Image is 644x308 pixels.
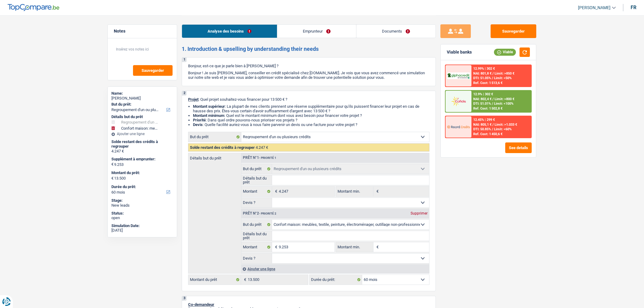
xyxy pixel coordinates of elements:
[473,81,502,85] div: Ref. Cost: 1 513,6 €
[494,127,512,131] span: Limit: <60%
[188,153,241,160] label: Détails but du prêt
[8,4,59,11] img: TopCompare Logo
[188,64,429,68] p: Bonjour, est-ce que je parle bien à [PERSON_NAME] ?
[473,76,491,80] span: DTI: 51.05%
[188,71,429,80] p: Bonjour ! Je suis [PERSON_NAME], conseiller en crédit spécialisé chez [DOMAIN_NAME]. Je vois que ...
[182,58,187,62] div: 1
[142,68,164,72] span: Sauvegarder
[241,187,272,196] label: Montant
[241,198,272,208] label: Devis ?
[111,91,173,96] div: Name:
[259,212,276,215] span: - Priorité 2
[447,121,470,132] img: Record Credits
[336,187,373,196] label: Montant min.
[447,96,470,107] img: Cofidis
[473,107,502,110] div: Ref. Cost: 1 502,8 €
[111,114,173,119] div: Détails but du prêt
[111,203,173,208] div: New leads
[473,72,492,75] span: NAI: 801,8 €
[193,104,429,113] li: : La plupart de mes clients prennent une réserve supplémentaire pour qu'ils puissent financer leu...
[111,223,173,228] div: Simulation Date:
[473,123,492,127] span: NAI: 805,1 €
[573,3,616,13] a: [PERSON_NAME]
[491,24,536,38] button: Sauvegarder
[492,127,493,131] span: /
[241,231,272,241] label: Détails but du prêt
[241,164,272,174] label: But du prêt
[495,123,517,127] span: Limit: >1.033 €
[277,25,356,38] a: Emprunteur
[188,97,198,102] span: Projet
[259,156,276,159] span: - Priorité 1
[241,275,248,285] span: €
[495,97,514,101] span: Limit: >800 €
[193,122,203,127] span: Devis
[373,242,380,252] span: €
[272,187,279,196] span: €
[492,72,494,75] span: /
[182,296,187,301] div: 3
[241,242,272,252] label: Montant
[182,46,436,52] h2: 1. Introduction & upselling by understanding their needs
[492,97,494,101] span: /
[473,67,495,71] div: 12.99% | 302 €
[188,302,214,307] span: Co-demandeur
[631,5,636,10] div: fr
[241,212,278,215] div: Prêt n°2
[241,220,272,229] label: But du prêt
[473,97,492,101] span: NAI: 802,4 €
[272,242,279,252] span: €
[494,102,513,106] span: Limit: <100%
[494,76,512,80] span: Limit: <50%
[473,132,502,136] div: Ref. Cost: 1 450,6 €
[111,176,114,181] span: €
[492,76,493,80] span: /
[473,118,495,122] div: 12.45% | 299 €
[111,157,172,162] label: Supplément à emprunter:
[473,92,493,96] div: 12.9% | 302 €
[111,198,173,203] div: Stage:
[188,97,429,102] p: : Quel projet souhaitez-vous financer pour 13 500 € ?
[447,50,472,55] div: Viable banks
[133,65,173,76] button: Sauvegarder
[111,215,173,220] div: open
[111,102,172,107] label: But du prêt:
[190,145,255,150] span: Solde restant des crédits à regrouper
[111,162,114,167] span: €
[182,25,277,38] a: Analyse des besoins
[373,187,380,196] span: €
[241,264,429,273] div: Ajouter une ligne
[111,139,173,149] div: Solde restant des crédits à regrouper
[193,122,429,127] li: : Quelle facilité auriez-vous à nous faire parvenir un devis ou une facture pour votre projet ?
[182,91,187,96] div: 2
[492,102,493,106] span: /
[111,96,173,101] div: [PERSON_NAME]
[114,29,171,34] h5: Notes
[111,211,173,216] div: Status:
[111,149,173,154] div: 4.247 €
[256,145,268,150] span: 4.247 €
[336,242,373,252] label: Montant min.
[193,118,429,122] li: : Dans quel ordre pouvons-nous prioriser vos projets ?
[447,72,470,79] img: AlphaCredit
[193,113,429,118] li: : Quel est le montant minimum dont vous avez besoin pour financer votre projet ?
[111,228,173,233] div: [DATE]
[473,102,491,106] span: DTI: 51.01%
[193,104,225,109] strong: Montant supérieur
[495,72,514,75] span: Limit: >850 €
[193,113,224,118] strong: Montant minimum
[111,132,173,136] div: Ajouter une ligne
[505,142,532,153] button: See details
[241,175,272,185] label: Détails but du prêt
[188,132,241,142] label: But du prêt
[492,123,494,127] span: /
[188,275,241,285] label: Montant du prêt
[494,49,516,55] div: Viable
[111,170,172,175] label: Montant du prêt:
[241,254,272,263] label: Devis ?
[111,184,172,189] label: Durée du prêt:
[241,156,278,160] div: Prêt n°1
[578,5,611,10] span: [PERSON_NAME]
[310,275,362,285] label: Durée du prêt:
[356,25,436,38] a: Documents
